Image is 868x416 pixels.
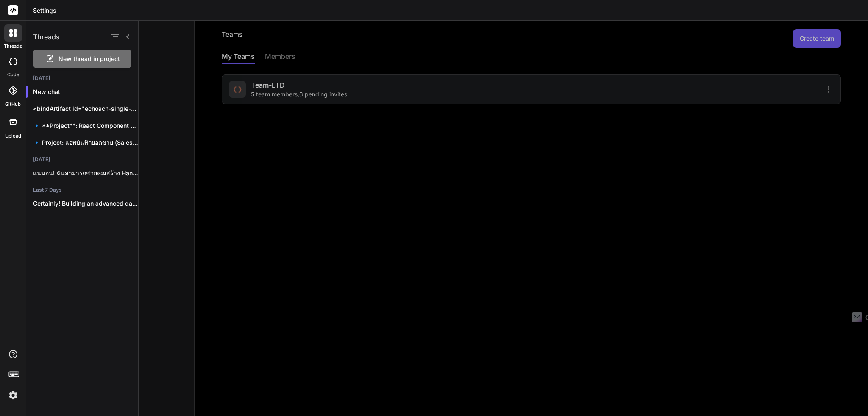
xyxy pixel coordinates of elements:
img: tab_domain_overview_orange.svg [25,49,31,56]
p: แน่นอน! ฉันสามารถช่วยคุณสร้าง Hand Range Selector + Visualizer... [33,169,138,177]
label: code [7,71,19,78]
p: New chat [33,88,138,96]
img: settings [6,388,20,402]
label: threads [4,43,22,50]
img: tab_keywords_by_traffic_grey.svg [86,49,92,56]
p: 🔹 Project: แอพบันทึกยอดขาย (Sales Logger) 🔧 Tech... [33,138,138,147]
img: website_grey.svg [14,22,20,29]
label: GitHub [5,101,21,108]
p: Certainly! Building an advanced data table component... [33,199,138,208]
h2: [DATE] [26,75,138,82]
div: Keywords by Traffic [95,50,140,55]
h1: Threads [33,32,60,42]
img: logo_orange.svg [14,14,20,20]
p: <bindArtifact id="echoach-single-page" title="Echoach Identity Discovery Single Page">... [33,105,138,113]
h2: [DATE] [26,156,138,163]
div: Domain Overview [34,50,76,55]
div: v 4.0.25 [24,14,42,20]
span: New thread in project [58,55,120,63]
h2: Last 7 Days [26,187,138,193]
div: Domain: [DOMAIN_NAME] [22,22,93,29]
p: 🔹 **Project**: React Component Library 🔧 **Tech... [33,121,138,130]
label: Upload [5,132,21,140]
